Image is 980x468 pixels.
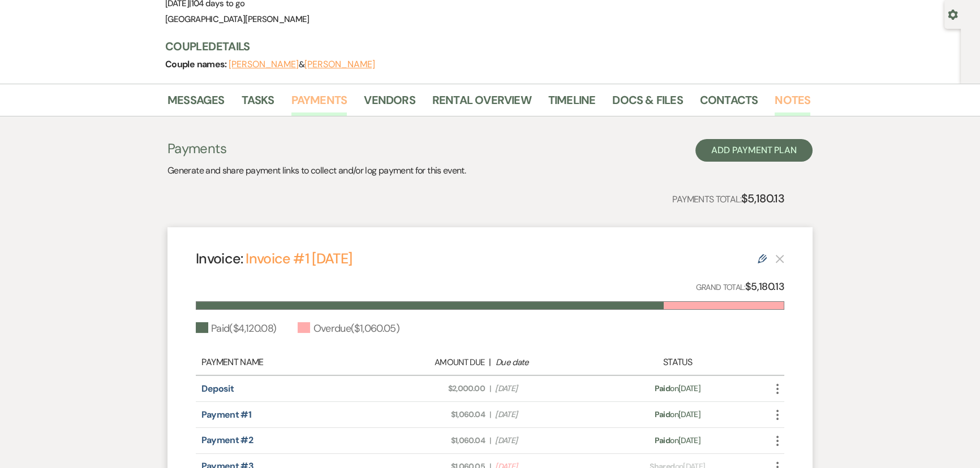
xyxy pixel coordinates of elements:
[700,91,758,116] a: Contacts
[381,383,485,395] span: $2,000.00
[196,321,276,336] div: Paid ( $4,120.08 )
[242,91,274,116] a: Tasks
[165,38,799,54] h3: Couple Details
[605,435,750,447] div: on [DATE]
[167,139,466,158] h3: Payments
[375,356,605,369] div: |
[381,435,485,447] span: $1,060.04
[948,8,958,19] button: Open lead details
[167,91,225,116] a: Messages
[165,58,229,70] span: Couple names:
[489,383,491,395] span: |
[246,249,352,268] a: Invoice #1 [DATE]
[741,191,784,206] strong: $5,180.13
[291,91,347,116] a: Payments
[775,254,784,263] button: This payment plan cannot be deleted because it contains links that have been paid through Weven’s...
[196,249,352,268] h4: Invoice:
[495,409,599,421] span: [DATE]
[229,59,375,70] span: &
[489,409,491,421] span: |
[229,60,299,69] button: [PERSON_NAME]
[165,14,310,25] span: [GEOGRAPHIC_DATA][PERSON_NAME]
[605,383,750,395] div: on [DATE]
[364,91,415,116] a: Vendors
[201,356,375,369] div: Payment Name
[201,383,234,395] a: Deposit
[655,383,670,393] span: Paid
[548,91,596,116] a: Timeline
[304,60,375,69] button: [PERSON_NAME]
[695,139,813,162] button: Add Payment Plan
[201,409,251,421] a: Payment #1
[605,356,750,369] div: Status
[495,435,599,447] span: [DATE]
[695,279,784,295] p: Grand Total:
[775,91,810,116] a: Notes
[655,409,670,419] span: Paid
[380,356,484,369] div: Amount Due
[496,356,600,369] div: Due date
[745,280,784,293] strong: $5,180.13
[298,321,399,336] div: Overdue ( $1,060.05 )
[605,409,750,421] div: on [DATE]
[201,434,253,446] a: Payment #2
[655,435,670,445] span: Paid
[495,383,599,395] span: [DATE]
[672,189,784,207] p: Payments Total:
[167,163,466,178] p: Generate and share payment links to collect and/or log payment for this event.
[489,435,491,447] span: |
[381,409,485,421] span: $1,060.04
[432,91,531,116] a: Rental Overview
[612,91,682,116] a: Docs & Files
